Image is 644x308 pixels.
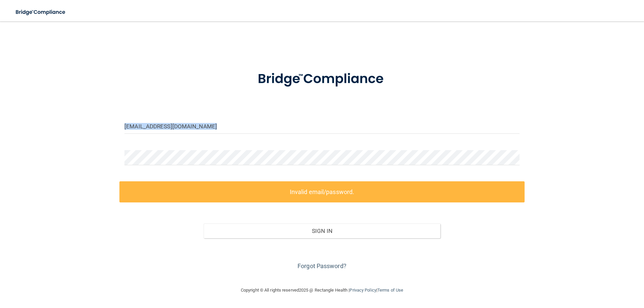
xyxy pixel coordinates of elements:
a: Terms of Use [377,288,403,293]
img: bridge_compliance_login_screen.278c3ca4.svg [10,5,72,19]
a: Privacy Policy [350,288,376,293]
img: bridge_compliance_login_screen.278c3ca4.svg [244,62,400,97]
label: Invalid email/password. [119,181,525,202]
div: Copyright © All rights reserved 2025 @ Rectangle Health | | [200,280,444,301]
button: Sign In [204,224,441,238]
input: Email [124,119,520,134]
a: Forgot Password? [298,262,346,269]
